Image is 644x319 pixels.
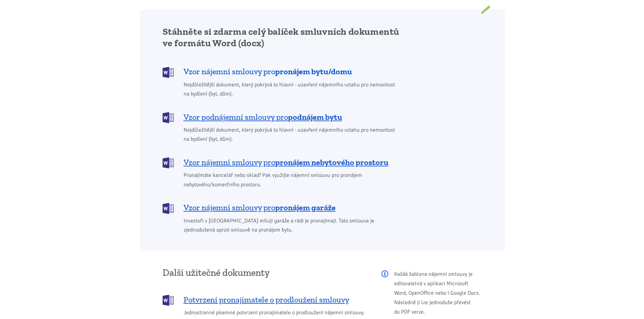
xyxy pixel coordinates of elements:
[163,66,400,77] a: Vzor nájemní smlouvy propronájem bytu/domu
[163,202,400,213] a: Vzor nájemní smlouvy propronájem garáže
[184,294,349,305] span: Potvrzení pronajímatele o prodloužení smlouvy
[288,112,342,122] b: podnájem bytu
[184,126,400,144] span: Nejdůležitější dokument, který pokrývá to hlavní - uzavření nájemního vztahu pro nemovitost na by...
[184,66,352,77] span: Vzor nájemní smlouvy pro
[163,111,400,123] a: Vzor podnájemní smlouvy propodnájem bytu
[184,112,342,123] span: Vzor podnájemní smlouvy pro
[163,268,372,278] h3: Další užitečné dokumenty
[275,203,336,212] b: pronájem garáže
[163,157,400,168] a: Vzor nájemní smlouvy propronájem nebytového prostoru
[184,171,400,189] span: Pronajímáte kancelář nebo sklad? Pak využijte nájemní smlouvu pro pronájem nebytového/komerčního ...
[184,216,400,235] span: Investoři v [GEOGRAPHIC_DATA] milují garáže a rádi je pronajímají. Tato smlouva je zjednodušená o...
[163,203,174,214] img: DOCX (Word)
[163,294,372,305] a: Potvrzení pronajímatele o prodloužení smlouvy
[381,269,482,317] p: Každá šablona nájemní smlouvy je editovatelná v aplikaci Microsoft Word, OpenOffice nebo i Google...
[163,112,174,123] img: DOCX (Word)
[163,295,174,306] img: DOCX (Word)
[163,157,174,168] img: DOCX (Word)
[184,157,388,168] span: Vzor nájemní smlouvy pro
[184,202,336,213] span: Vzor nájemní smlouvy pro
[275,157,388,167] b: pronájem nebytového prostoru
[163,26,400,49] h2: Stáhněte si zdarma celý balíček smluvních dokumentů ve formátu Word (docx)
[275,67,352,76] b: pronájem bytu/domu
[184,80,400,99] span: Nejdůležitější dokument, který pokrývá to hlavní - uzavření nájemního vztahu pro nemovitost na by...
[163,67,174,78] img: DOCX (Word)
